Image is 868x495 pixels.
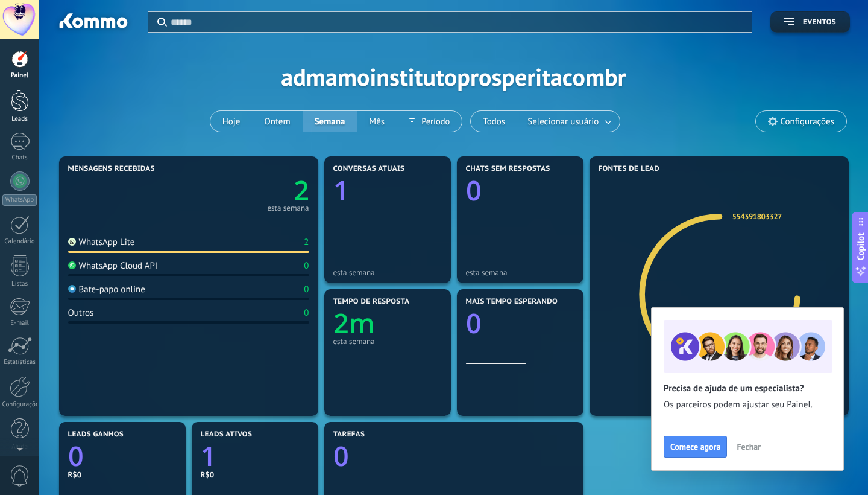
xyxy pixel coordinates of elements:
[2,154,37,162] div: Chats
[304,307,309,319] div: 0
[68,260,158,272] div: WhatsApp Cloud API
[471,111,517,132] button: Todos
[68,238,76,246] img: WhatsApp Lite
[770,11,850,33] button: Eventos
[2,72,37,80] div: Painel
[201,438,216,474] text: 1
[803,18,836,27] span: Eventos
[68,165,155,173] span: Mensagens recebidas
[303,111,357,132] button: Semana
[252,111,302,132] button: Ontem
[466,298,558,306] span: Mais tempo esperando
[664,436,727,458] button: Comece agora
[333,165,405,173] span: Conversas atuais
[333,438,574,474] a: 0
[2,359,37,366] div: Estatísticas
[333,438,349,474] text: 0
[210,111,253,132] button: Hoje
[397,111,462,132] button: Período
[68,261,76,269] img: WhatsApp Cloud API
[333,305,375,342] text: 2m
[304,284,309,295] div: 0
[466,268,574,277] div: esta semana
[68,307,94,319] div: Outros
[333,268,442,277] div: esta semana
[304,237,309,248] div: 2
[267,205,309,211] div: esta semana
[670,442,720,451] span: Comece agora
[2,319,37,327] div: E-mail
[68,438,177,474] a: 0
[304,260,309,272] div: 0
[525,113,601,130] span: Selecionar usuário
[333,172,349,209] text: 1
[357,111,397,132] button: Mês
[731,438,766,456] button: Fechar
[732,211,782,222] a: 554391803327
[68,284,145,295] div: Bate-papo online
[664,399,831,411] span: Os parceiros podem ajustar seu Painel.
[333,430,365,439] span: Tarefas
[201,470,309,480] div: R$0
[517,111,620,132] button: Selecionar usuário
[189,172,309,209] a: 2
[68,430,124,439] span: Leads ganhos
[2,238,37,246] div: Calendário
[68,237,135,248] div: WhatsApp Lite
[2,194,37,206] div: WhatsApp
[2,401,37,409] div: Configurações
[781,117,834,127] span: Configurações
[466,172,482,209] text: 0
[68,438,84,474] text: 0
[294,172,309,209] text: 2
[333,337,442,346] div: esta semana
[68,285,76,293] img: Bate-papo online
[664,383,831,394] h2: Precisa de ajuda de um especialista?
[855,233,867,261] span: Copilot
[201,430,253,439] span: Leads ativos
[737,442,761,451] span: Fechar
[466,305,482,342] text: 0
[466,165,550,173] span: Chats sem respostas
[599,165,660,173] span: Fontes de lead
[201,438,309,474] a: 1
[68,470,177,480] div: R$0
[2,280,37,288] div: Listas
[2,115,37,123] div: Leads
[333,298,410,306] span: Tempo de resposta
